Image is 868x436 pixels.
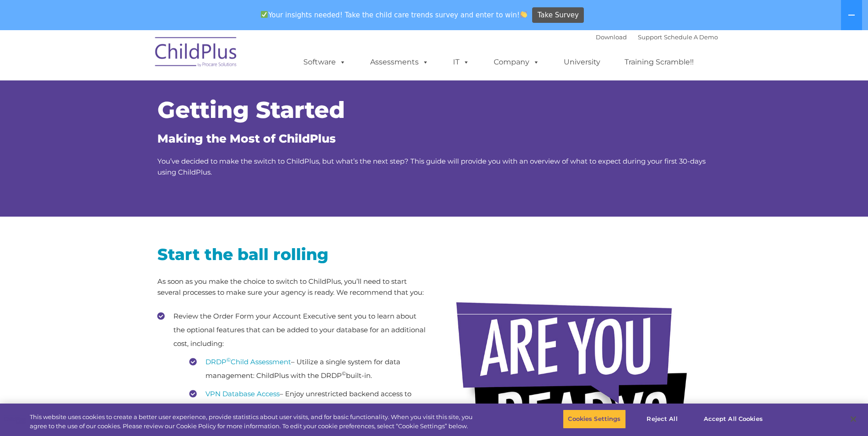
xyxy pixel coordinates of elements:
sup: © [342,370,346,377]
a: VPN Database Access [205,389,280,398]
sup: © [226,356,231,363]
button: Cookies Settings [563,409,625,429]
li: – Enjoy unrestricted backend access to your data with a secure VPN tunnel. [189,387,427,415]
img: ✅ [261,11,268,18]
p: As soon as you make the choice to switch to ChildPlus, you’ll need to start several processes to ... [157,276,427,298]
span: You’ve decided to make the switch to ChildPlus, but what’s the next step? This guide will provide... [157,157,706,176]
a: IT [444,53,479,71]
button: Close [843,409,863,429]
a: Take Survey [532,7,584,23]
a: University [555,53,609,71]
button: Accept All Cookies [699,409,768,429]
img: 👏 [520,11,527,18]
a: Software [294,53,355,71]
a: Download [596,33,627,41]
img: ChildPlus by Procare Solutions [151,31,242,76]
span: Making the Most of ChildPlus [157,132,336,145]
div: This website uses cookies to create a better user experience, provide statistics about user visit... [30,413,477,431]
font: | [596,33,718,41]
a: Assessments [361,53,438,71]
span: Your insights needed! Take the child care trends survey and enter to win! [257,6,531,24]
a: Support [638,33,662,41]
a: Company [485,53,549,71]
a: Schedule A Demo [664,33,718,41]
h2: Start the ball rolling [157,244,427,265]
a: DRDP©Child Assessment [205,357,291,366]
button: Reject All [634,409,691,429]
span: Take Survey [538,7,579,23]
a: Training Scramble!! [615,53,703,71]
span: Getting Started [157,96,345,124]
li: – Utilize a single system for data management: ChildPlus with the DRDP built-in. [189,355,427,383]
